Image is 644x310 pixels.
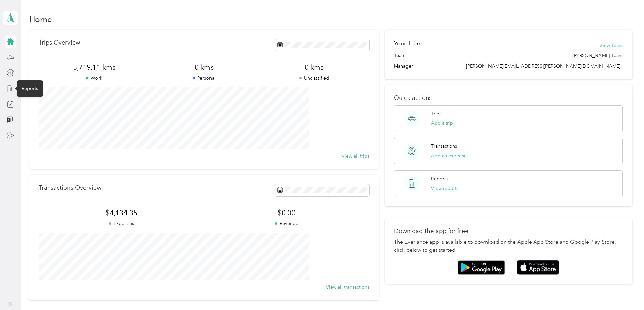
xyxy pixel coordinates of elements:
[517,260,559,275] img: App store
[39,184,101,191] p: Transactions Overview
[17,80,43,97] div: Reports
[39,75,149,82] p: Work
[431,152,467,159] button: Add an expense
[394,52,405,59] span: Team
[458,260,505,275] img: Google play
[39,208,204,218] span: $4,134.35
[394,94,623,102] p: Quick actions
[259,75,369,82] p: Unclassified
[394,63,413,70] span: Manager
[39,63,149,72] span: 5,719.11 kms
[39,220,204,227] p: Expenses
[29,16,52,23] h1: Home
[431,143,457,150] p: Transactions
[259,63,369,72] span: 0 kms
[394,228,623,235] p: Download the app for free
[394,39,422,48] h2: Your Team
[431,110,441,117] p: Trips
[599,42,623,49] button: View Team
[431,175,448,182] p: Reports
[606,272,644,310] iframe: Everlance-gr Chat Button Frame
[149,75,259,82] p: Personal
[466,63,620,69] span: [PERSON_NAME][EMAIL_ADDRESS][PERSON_NAME][DOMAIN_NAME]
[342,152,369,160] button: View all trips
[149,63,259,72] span: 0 kms
[326,284,369,291] button: View all transactions
[394,238,623,254] p: The Everlance app is available to download on the Apple App Store and Google Play Store, click be...
[431,120,453,127] button: Add a trip
[39,39,80,46] p: Trips Overview
[204,220,369,227] p: Revenue
[431,185,458,192] button: View reports
[572,52,623,59] span: [PERSON_NAME] Team
[204,208,369,218] span: $0.00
